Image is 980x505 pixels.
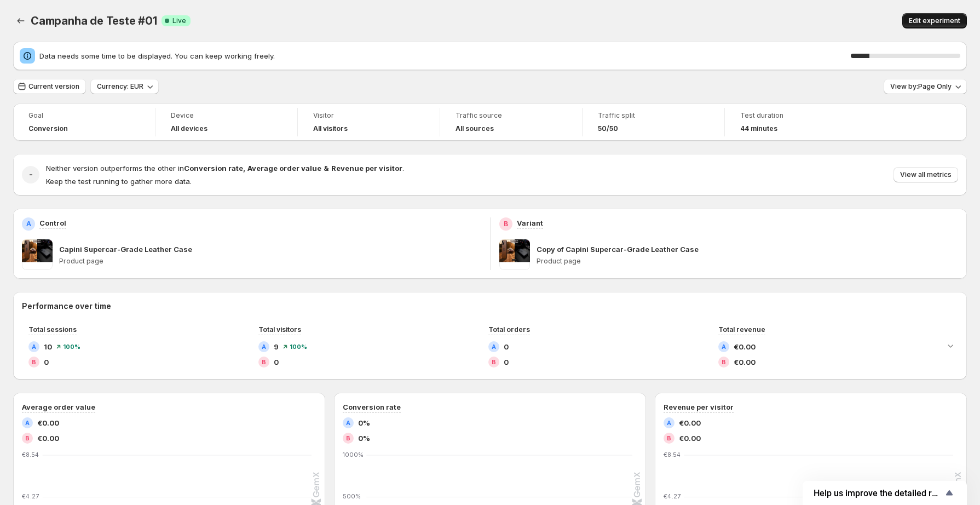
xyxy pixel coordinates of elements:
[598,110,709,134] a: Traffic split50/50
[59,244,192,255] p: Capini Supercar-Grade Leather Case
[740,124,777,133] span: 44 minutes
[171,124,207,133] h4: All devices
[258,325,301,334] span: Total visitors
[22,493,39,501] text: €4.27
[902,13,967,28] button: Edit experiment
[343,493,361,501] text: 500%
[346,435,350,441] h2: B
[598,124,618,133] span: 50/50
[39,217,66,228] p: Control
[184,164,243,173] strong: Conversion rate
[22,451,39,458] text: €8.54
[504,220,508,228] h2: B
[740,110,852,134] a: Test duration44 minutes
[537,257,959,266] p: Product page
[492,343,496,350] h2: A
[893,167,958,182] button: View all metrics
[943,338,958,353] button: Expand chart
[31,14,157,27] span: Campanha de Teste #01
[722,343,726,350] h2: A
[37,417,59,428] span: €0.00
[28,325,77,334] span: Total sessions
[537,244,699,255] p: Copy of Capini Supercar-Grade Leather Case
[22,301,958,312] h2: Performance over time
[44,341,52,352] span: 10
[456,110,567,134] a: Traffic sourceAll sources
[667,420,671,426] h2: A
[25,435,30,441] h2: B
[313,110,424,134] a: VisitorAll visitors
[346,420,350,426] h2: A
[262,343,266,350] h2: A
[171,111,282,120] span: Device
[488,325,530,334] span: Total orders
[243,164,245,173] strong: ,
[29,169,33,180] h2: -
[313,111,424,120] span: Visitor
[32,343,36,350] h2: A
[247,164,321,173] strong: Average order value
[909,16,960,25] span: Edit experiment
[32,359,36,365] h2: B
[664,401,734,412] h3: Revenue per visitor
[46,164,404,173] span: Neither version outperforms the other in .
[343,401,401,412] h3: Conversion rate
[13,79,86,94] button: Current version
[37,433,59,444] span: €0.00
[171,110,282,134] a: DeviceAll devices
[28,124,68,133] span: Conversion
[28,82,79,91] span: Current version
[44,357,49,368] span: 0
[664,493,681,501] text: €4.27
[456,124,494,133] h4: All sources
[667,435,671,441] h2: B
[97,82,143,91] span: Currency: EUR
[25,420,30,426] h2: A
[718,325,765,334] span: Total revenue
[734,341,756,352] span: €0.00
[28,111,140,120] span: Goal
[343,451,364,458] text: 1000%
[734,357,756,368] span: €0.00
[900,170,952,179] span: View all metrics
[274,341,279,352] span: 9
[172,16,186,25] span: Live
[324,164,329,173] strong: &
[740,111,852,120] span: Test duration
[26,220,31,228] h2: A
[679,417,701,428] span: €0.00
[598,111,709,120] span: Traffic split
[46,177,192,186] span: Keep the test running to gather more data.
[517,217,543,228] p: Variant
[313,124,348,133] h4: All visitors
[492,359,496,365] h2: B
[358,433,370,444] span: 0%
[290,343,307,350] span: 100 %
[28,110,140,134] a: GoalConversion
[504,357,509,368] span: 0
[331,164,402,173] strong: Revenue per visitor
[274,357,279,368] span: 0
[499,239,530,270] img: Copy of Capini Supercar-Grade Leather Case
[814,486,956,500] button: Show survey - Help us improve the detailed report for A/B campaigns
[90,79,159,94] button: Currency: EUR
[63,343,80,350] span: 100 %
[39,50,851,61] span: Data needs some time to be displayed. You can keep working freely.
[59,257,481,266] p: Product page
[664,451,681,458] text: €8.54
[358,417,370,428] span: 0%
[262,359,266,365] h2: B
[504,341,509,352] span: 0
[22,401,95,412] h3: Average order value
[13,13,28,28] button: Back
[884,79,967,94] button: View by:Page Only
[890,82,952,91] span: View by: Page Only
[456,111,567,120] span: Traffic source
[22,239,53,270] img: Capini Supercar-Grade Leather Case
[814,488,943,498] span: Help us improve the detailed report for A/B campaigns
[722,359,726,365] h2: B
[679,433,701,444] span: €0.00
